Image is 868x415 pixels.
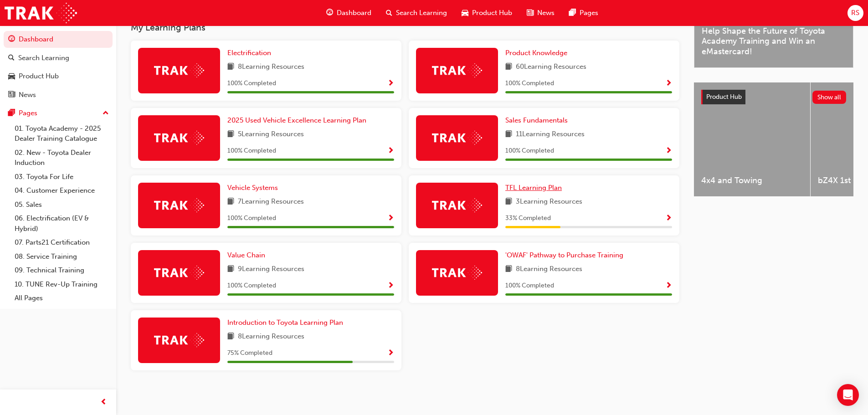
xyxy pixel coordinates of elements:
span: 100 % Completed [227,213,276,224]
span: 100 % Completed [505,281,554,291]
a: Value Chain [227,250,269,261]
span: 9 Learning Resources [238,264,304,275]
a: 2025 Used Vehicle Excellence Learning Plan [227,115,370,126]
span: Search Learning [396,8,447,18]
span: 8 Learning Resources [516,264,582,275]
div: News [19,90,36,100]
span: TFL Learning Plan [505,184,562,192]
img: Trak [154,266,204,280]
span: Sales Fundamentals [505,116,568,124]
a: car-iconProduct Hub [454,4,519,22]
span: 75 % Completed [227,348,272,359]
span: book-icon [227,331,234,343]
span: Product Hub [472,8,512,18]
button: Show Progress [387,145,394,157]
span: 60 Learning Resources [516,61,586,73]
button: Pages [4,105,113,122]
span: search-icon [8,54,15,62]
a: Vehicle Systems [227,183,282,193]
span: Show Progress [387,80,394,88]
a: Product Hub [4,68,113,85]
span: 5 Learning Resources [238,129,304,140]
span: book-icon [505,61,512,73]
span: Product Hub [706,93,742,101]
span: guage-icon [326,7,333,19]
span: book-icon [227,264,234,275]
a: 01. Toyota Academy - 2025 Dealer Training Catalogue [11,122,113,146]
span: RS [851,8,859,18]
span: car-icon [8,72,15,81]
span: Electrification [227,49,271,57]
span: news-icon [8,91,15,99]
span: Vehicle Systems [227,184,278,192]
a: Dashboard [4,31,113,48]
span: pages-icon [8,109,15,118]
span: 100 % Completed [227,78,276,89]
span: 'OWAF' Pathway to Purchase Training [505,251,623,259]
a: 06. Electrification (EV & Hybrid) [11,211,113,236]
span: Show Progress [665,282,672,290]
span: Introduction to Toyota Learning Plan [227,318,343,327]
span: 3 Learning Resources [516,196,582,208]
span: news-icon [527,7,534,19]
a: 07. Parts21 Certification [11,236,113,250]
button: Show Progress [665,78,672,89]
a: Product HubShow all [701,90,846,104]
span: 11 Learning Resources [516,129,585,140]
span: Show Progress [665,147,672,155]
a: TFL Learning Plan [505,183,565,193]
button: Show all [812,91,847,104]
div: Pages [19,108,37,118]
span: Pages [580,8,598,18]
a: news-iconNews [519,4,562,22]
span: book-icon [505,264,512,275]
span: 100 % Completed [505,78,554,89]
span: Show Progress [387,349,394,358]
img: Trak [154,198,204,212]
span: search-icon [386,7,392,19]
span: Show Progress [665,80,672,88]
span: up-icon [103,108,109,119]
span: book-icon [505,196,512,208]
a: All Pages [11,291,113,305]
span: 100 % Completed [227,281,276,291]
button: Show Progress [387,78,394,89]
span: book-icon [227,129,234,140]
span: Show Progress [387,282,394,290]
a: 05. Sales [11,198,113,212]
span: car-icon [462,7,468,19]
button: Show Progress [665,280,672,292]
span: 2025 Used Vehicle Excellence Learning Plan [227,116,366,124]
a: Electrification [227,48,275,58]
span: Product Knowledge [505,49,567,57]
span: Value Chain [227,251,265,259]
a: 04. Customer Experience [11,184,113,198]
button: RS [847,5,863,21]
a: search-iconSearch Learning [379,4,454,22]
span: book-icon [227,196,234,208]
a: 'OWAF' Pathway to Purchase Training [505,250,627,261]
div: Search Learning [18,53,69,63]
a: 09. Technical Training [11,263,113,277]
img: Trak [432,198,482,212]
span: 100 % Completed [505,146,554,156]
img: Trak [432,63,482,77]
span: book-icon [505,129,512,140]
img: Trak [432,131,482,145]
span: 8 Learning Resources [238,61,304,73]
img: Trak [154,63,204,77]
span: 100 % Completed [227,146,276,156]
a: Product Knowledge [505,48,571,58]
button: Show Progress [665,145,672,157]
a: pages-iconPages [562,4,606,22]
a: Search Learning [4,50,113,67]
button: Show Progress [387,280,394,292]
button: Show Progress [665,213,672,224]
img: Trak [154,131,204,145]
span: 33 % Completed [505,213,551,224]
button: DashboardSearch LearningProduct HubNews [4,29,113,105]
img: Trak [5,3,77,23]
a: guage-iconDashboard [319,4,379,22]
